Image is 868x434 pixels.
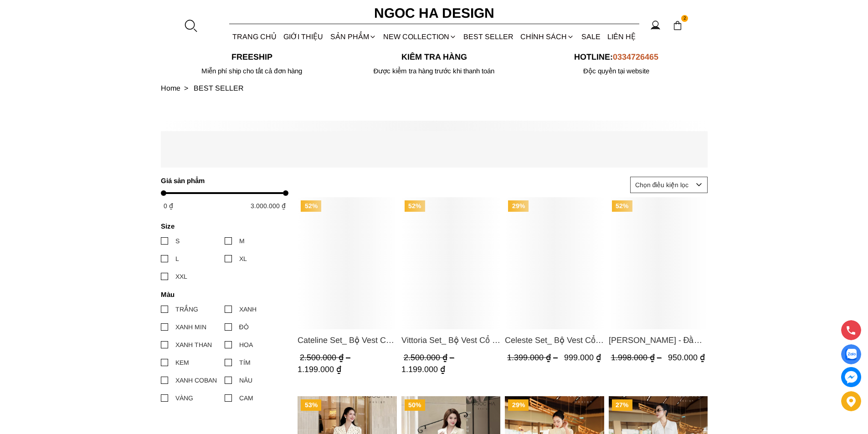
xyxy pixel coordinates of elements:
[604,25,639,49] a: LIÊN HỆ
[517,25,578,49] div: Chính sách
[401,52,467,61] font: Kiểm tra hàng
[194,84,244,92] a: Link to BEST SELLER
[841,367,861,387] a: messenger
[175,236,180,246] div: S
[239,357,251,368] div: TÍM
[401,334,500,347] a: Link to Vittoria Set_ Bộ Vest Cổ V Quần Suông Kẻ Sọc BQ013
[175,393,193,403] div: VÀNG
[251,202,286,209] span: 3.000.000 ₫
[300,353,353,363] span: 2.500.000 ₫
[175,254,179,264] div: L
[175,375,217,385] div: XANH COBAN
[175,304,198,314] div: TRẮNG
[298,334,397,347] a: Link to Cateline Set_ Bộ Vest Cổ V Đính Cúc Nhí Chân Váy Bút Chì BJ127
[175,357,189,368] div: KEM
[239,304,257,314] div: XANH
[401,334,500,347] span: Vittoria Set_ Bộ Vest Cổ V Quần Suông Kẻ Sọc BQ013
[327,25,380,49] div: SẢN PHẨM
[608,334,708,347] span: [PERSON_NAME] - Đầm Vest Dáng Xòe Kèm Đai D713
[401,365,445,374] span: 1.199.000 ₫
[460,25,517,49] a: BEST SELLER
[298,334,397,347] span: Cateline Set_ Bộ Vest Cổ V Đính Cúc Nhí Chân Váy Bút Chì BJ127
[161,222,282,230] h4: Size
[668,353,704,363] span: 950.000 ₫
[239,236,245,246] div: M
[161,291,282,298] h4: Màu
[505,197,604,329] a: Product image - Celeste Set_ Bộ Vest Cổ Tròn Chân Váy Nhún Xòe Màu Xanh Bò BJ142
[366,2,503,24] a: Ngoc Ha Design
[239,375,252,385] div: NÂU
[403,353,456,363] span: 2.500.000 ₫
[180,84,192,92] span: >
[505,334,604,347] a: Link to Celeste Set_ Bộ Vest Cổ Tròn Chân Váy Nhún Xòe Màu Xanh Bò BJ142
[673,20,683,31] img: img-CART-ICON-ksit0nf1
[298,197,397,329] a: Product image - Cateline Set_ Bộ Vest Cổ V Đính Cúc Nhí Chân Váy Bút Chì BJ127
[175,271,187,281] div: XXL
[280,25,327,49] a: GIỚI THIỆU
[578,25,604,49] a: SALE
[564,353,601,363] span: 999.000 ₫
[507,353,560,363] span: 1.399.000 ₫
[343,67,525,75] p: Được kiểm tra hàng trước khi thanh toán
[845,349,857,360] img: Display image
[175,340,212,350] div: XANH THAN
[239,254,247,264] div: XL
[505,334,604,347] span: Celeste Set_ Bộ Vest Cổ Tròn Chân Váy Nhún Xòe Màu Xanh Bò BJ142
[608,197,708,329] a: Product image - Irene Dress - Đầm Vest Dáng Xòe Kèm Đai D713
[525,52,708,62] p: Hotline:
[161,177,282,184] h4: Giá sản phẩm
[298,365,341,374] span: 1.199.000 ₫
[175,322,206,332] div: XANH MIN
[161,84,194,92] a: Link to Home
[841,344,861,364] a: Display image
[608,334,708,347] a: Link to Irene Dress - Đầm Vest Dáng Xòe Kèm Đai D713
[525,67,708,75] h6: Độc quyền tại website
[611,353,663,363] span: 1.998.000 ₫
[161,67,343,75] div: Miễn phí ship cho tất cả đơn hàng
[401,197,500,329] a: Product image - Vittoria Set_ Bộ Vest Cổ V Quần Suông Kẻ Sọc BQ013
[164,202,173,209] span: 0 ₫
[239,340,253,350] div: HOA
[239,393,253,403] div: CAM
[380,25,460,49] a: NEW COLLECTION
[239,322,249,332] div: ĐỎ
[613,52,658,61] span: 0334726465
[229,25,280,49] a: TRANG CHỦ
[161,52,343,62] p: Freeship
[681,15,688,22] span: 2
